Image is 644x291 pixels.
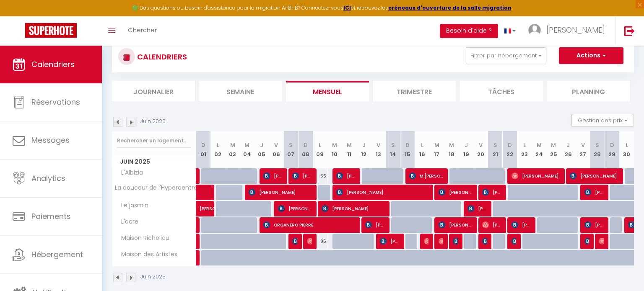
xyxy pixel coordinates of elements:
li: Tâches [460,81,543,101]
abbr: D [610,141,614,149]
span: Maison Richelieu [114,234,171,243]
span: [PERSON_NAME] [263,168,283,184]
th: 29 [605,131,619,168]
abbr: M [332,141,337,149]
span: Le jasmin [114,201,151,210]
th: 16 [415,131,430,168]
span: Chercher [128,26,157,34]
th: 07 [283,131,298,168]
span: [PERSON_NAME] [482,233,487,249]
span: M.[PERSON_NAME] [PERSON_NAME] [409,168,444,184]
div: Notification de nouveau message [24,1,34,11]
a: [PERSON_NAME] [196,201,211,217]
th: 05 [254,131,269,168]
div: 85 [313,234,327,249]
span: [PERSON_NAME] [PERSON_NAME] [482,217,502,233]
p: Juin 2025 [140,273,166,281]
img: logout [624,26,635,36]
th: 03 [225,131,240,168]
a: ... [PERSON_NAME] [522,16,615,46]
abbr: J [566,141,570,149]
abbr: L [217,141,219,149]
img: Super Booking [25,23,77,38]
span: Hébergement [31,249,83,260]
span: Analytics [31,173,65,183]
abbr: M [434,141,439,149]
span: [PERSON_NAME] [249,184,312,200]
abbr: M [244,141,249,149]
th: 13 [371,131,386,168]
img: ... [528,24,541,36]
span: L'ocre [114,217,145,227]
th: 18 [444,131,459,168]
th: 10 [327,131,342,168]
th: 24 [532,131,546,168]
span: [PERSON_NAME] [278,201,312,216]
span: [PERSON_NAME] [599,233,604,249]
span: [PERSON_NAME] [336,184,429,200]
abbr: L [421,141,423,149]
span: [PERSON_NAME] [467,201,487,216]
span: [PERSON_NAME] [512,217,531,233]
span: [PERSON_NAME] [322,201,385,216]
button: Besoin d'aide ? [440,24,498,38]
a: ICI [343,4,351,11]
abbr: V [581,141,585,149]
span: Calendriers [31,59,75,70]
span: Juin 2025 [112,156,196,168]
span: [PERSON_NAME] [584,217,604,233]
th: 21 [488,131,503,168]
abbr: D [508,141,512,149]
div: 55 [313,168,327,184]
abbr: L [523,141,526,149]
abbr: M [449,141,454,149]
li: Planning [547,81,630,101]
th: 15 [400,131,415,168]
abbr: M [551,141,556,149]
button: Filtrer par hébergement [466,47,546,64]
span: [PERSON_NAME] [365,217,385,233]
span: [PERSON_NAME] usage [PERSON_NAME] [482,184,502,200]
abbr: S [595,141,599,149]
li: Trimestre [373,81,456,101]
span: [PERSON_NAME] [512,168,561,184]
th: 12 [356,131,371,168]
span: [PERSON_NAME] [439,233,444,249]
a: Chercher [122,16,163,46]
th: 09 [313,131,327,168]
span: [PERSON_NAME] [336,168,356,184]
abbr: S [391,141,395,149]
th: 22 [503,131,517,168]
span: [PERSON_NAME] [307,233,312,249]
th: 28 [590,131,605,168]
th: 02 [210,131,225,168]
a: créneaux d'ouverture de la salle migration [388,4,512,11]
span: Réservations [31,97,80,107]
th: 01 [196,131,211,168]
abbr: M [347,141,352,149]
span: [PERSON_NAME] [292,233,297,249]
span: ORGANERO PIERRE [263,217,356,233]
li: Journalier [112,81,195,101]
abbr: L [319,141,321,149]
th: 30 [619,131,634,168]
span: [PERSON_NAME] [584,233,589,249]
li: Mensuel [286,81,369,101]
abbr: S [289,141,293,149]
span: [PERSON_NAME] [424,233,429,249]
th: 27 [576,131,590,168]
abbr: D [201,141,205,149]
th: 26 [561,131,576,168]
th: 11 [342,131,357,168]
abbr: D [405,141,410,149]
span: Maison des Artistes [114,250,179,259]
span: Messages [31,135,70,145]
th: 04 [240,131,254,168]
span: [PERSON_NAME] [546,25,605,35]
span: [PERSON_NAME] [380,233,400,249]
th: 19 [459,131,473,168]
span: [PERSON_NAME] [439,217,473,233]
button: Actions [559,47,623,64]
